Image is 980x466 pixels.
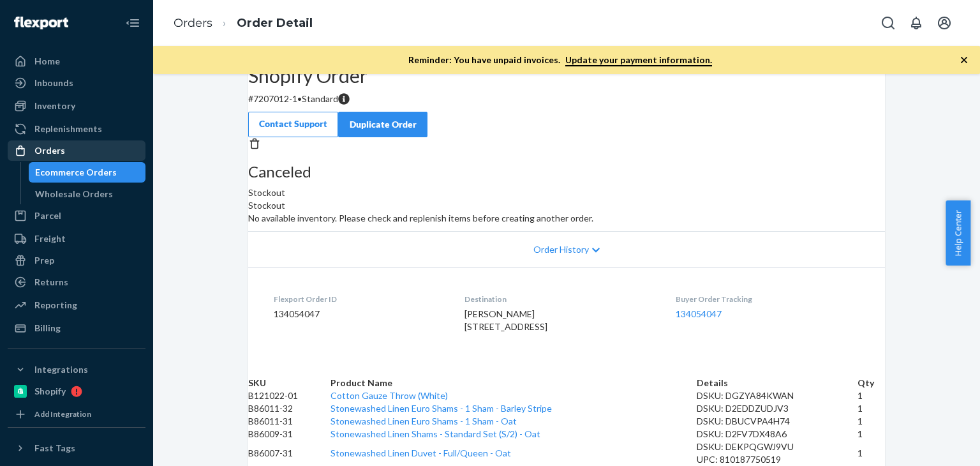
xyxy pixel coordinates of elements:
a: Billing [8,318,145,338]
td: 1 [857,428,885,440]
th: Details [697,377,857,389]
span: [PERSON_NAME] [STREET_ADDRESS] [464,308,547,332]
div: DSKU: DEKPQGWJ9VU [697,440,857,453]
div: Stockout [248,163,885,199]
div: Prep [34,254,54,267]
p: No available inventory. Please check and replenish items before creating another order. [248,212,885,225]
button: Open Search Box [875,10,901,36]
div: Billing [34,322,61,334]
a: Freight [8,229,145,249]
div: Home [34,55,60,68]
a: Wholesale Orders [29,184,146,204]
button: Open notifications [903,10,929,36]
a: Orders [8,140,145,161]
ol: breadcrumbs [163,4,323,42]
a: Inbounds [8,73,145,93]
div: Duplicate Order [349,118,417,131]
button: Integrations [8,359,145,380]
a: Orders [174,16,212,30]
th: Product Name [330,377,697,389]
div: DSKU: DBUCVPA4H74 [697,415,857,428]
p: # 7207012-1 [248,93,885,105]
div: Fast Tags [34,442,75,455]
div: DSKU: D2EDDZUDJV3 [697,402,857,415]
div: Parcel [34,209,61,222]
div: Inventory [34,100,75,112]
dt: Flexport Order ID [274,294,444,304]
button: Open account menu [932,10,957,36]
div: Shopify [34,385,66,398]
td: 1 [857,440,885,466]
td: 1 [857,415,885,428]
button: Duplicate Order [338,112,427,137]
td: B86009-31 [248,428,330,440]
td: B86007-31 [248,440,330,466]
div: Reporting [34,299,77,312]
a: Stonewashed Linen Shams - Standard Set (S/2) - Oat [330,428,540,439]
p: Reminder: You have unpaid invoices. [408,54,712,66]
th: SKU [248,377,330,389]
td: B86011-32 [248,402,330,415]
a: Stonewashed Linen Euro Shams - 1 Sham - Oat [330,416,517,426]
a: Prep [8,250,145,271]
button: Fast Tags [8,438,145,458]
div: DSKU: DGZYA84KWAN [697,389,857,402]
div: Integrations [34,363,88,376]
h3: Canceled [248,163,885,180]
td: 1 [857,402,885,415]
div: Freight [34,232,66,245]
div: Inbounds [34,77,73,89]
span: Standard [302,93,338,104]
a: Add Integration [8,407,145,422]
a: Shopify [8,381,145,402]
dd: 134054047 [274,308,444,320]
div: DSKU: D2FV7DX48A6 [697,428,857,440]
span: • [297,93,302,104]
span: Order History [533,243,589,256]
div: Orders [34,144,65,157]
td: 1 [857,389,885,402]
a: Parcel [8,206,145,226]
a: Update your payment information. [565,54,712,66]
dt: Buyer Order Tracking [676,294,859,304]
img: Flexport logo [14,17,68,29]
a: Contact Support [248,112,338,137]
h2: Shopify Order [248,65,885,86]
a: Stonewashed Linen Duvet - Full/Queen - Oat [330,447,511,458]
button: Close Navigation [120,10,145,36]
header: Stockout [248,199,885,212]
a: 134054047 [676,308,722,319]
a: Home [8,51,145,71]
a: Returns [8,272,145,292]
div: Replenishments [34,123,102,135]
button: Help Center [946,200,970,266]
a: Replenishments [8,119,145,139]
div: Add Integration [34,409,91,419]
div: Ecommerce Orders [35,166,117,179]
a: Inventory [8,96,145,116]
div: Wholesale Orders [35,188,113,200]
div: Returns [34,276,68,289]
a: Ecommerce Orders [29,162,146,183]
td: B121022-01 [248,389,330,402]
a: Order Detail [237,16,313,30]
a: Cotton Gauze Throw (White) [330,390,448,401]
dt: Destination [464,294,655,304]
th: Qty [857,377,885,389]
td: B86011-31 [248,415,330,428]
div: UPC: 810187750519 [697,453,857,466]
a: Reporting [8,295,145,315]
a: Stonewashed Linen Euro Shams - 1 Sham - Barley Stripe [330,403,552,414]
